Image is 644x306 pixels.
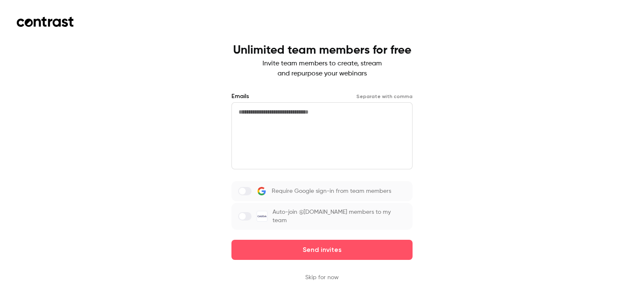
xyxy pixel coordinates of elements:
button: Send invites [231,240,413,260]
label: Auto-join @[DOMAIN_NAME] members to my team [231,203,413,230]
h1: Unlimited team members for free [233,44,411,57]
button: Skip for now [305,273,339,282]
p: Separate with comma [356,93,413,100]
p: Invite team members to create, stream and repurpose your webinars [233,59,411,79]
img: Caudia [257,211,267,221]
label: Require Google sign-in from team members [231,181,413,201]
label: Emails [231,92,249,101]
